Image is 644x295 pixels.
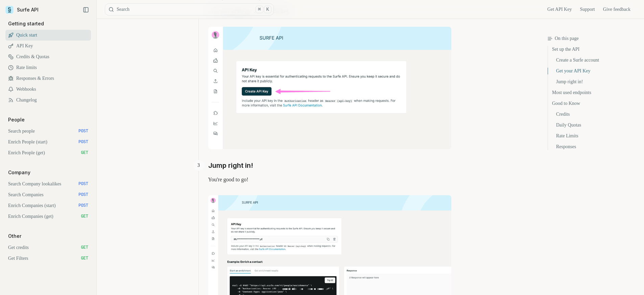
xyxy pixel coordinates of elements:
a: Enrich People (start) POST [5,137,91,147]
a: Enrich Companies (start) POST [5,200,91,211]
a: Webhooks [5,84,91,95]
span: GET [81,256,88,261]
span: GET [81,150,88,156]
a: Search Companies POST [5,189,91,200]
a: Rate limits [5,62,91,73]
span: POST [78,203,88,208]
a: Surfe API [5,5,39,15]
img: Image [208,27,451,149]
a: Responses [548,141,639,150]
a: API Key [5,41,91,51]
a: Get credits GET [5,242,91,253]
a: Set up the API [548,46,639,55]
a: Enrich People (get) GET [5,147,91,158]
a: Rate Limits [548,131,639,141]
kbd: K [264,6,271,13]
a: Get your API Key [548,66,639,76]
span: POST [78,192,88,198]
span: POST [78,181,88,187]
button: Search⌘K [105,3,274,16]
a: Quick start [5,30,91,41]
a: Responses & Errors [5,73,91,84]
a: Daily Quotas [548,120,639,131]
button: Collapse Sidebar [81,5,91,15]
span: GET [81,245,88,250]
a: Jump right in! [548,76,639,87]
p: You're good to go! [208,175,451,184]
a: Support [580,6,595,13]
a: Enrich Companies (get) GET [5,211,91,222]
a: Search Company lookalikes POST [5,179,91,189]
p: Other [5,233,24,240]
a: Changelog [5,95,91,106]
kbd: ⌘ [256,6,263,13]
a: Get Filters GET [5,253,91,264]
a: Create a Surfe account [548,55,639,66]
span: GET [81,214,88,219]
p: Getting started [5,20,47,27]
a: Most used endpoints [548,87,639,98]
a: Get API Key [547,6,572,13]
a: Jump right in! [208,160,253,171]
a: Good to Know [548,98,639,109]
p: In the , generate the key. [208,6,451,149]
span: POST [78,139,88,145]
p: People [5,116,27,123]
h3: On this page [547,35,639,42]
a: Give feedback [603,6,630,13]
p: Company [5,169,33,176]
a: Credits [548,109,639,120]
span: POST [78,129,88,134]
a: Credits & Quotas [5,51,91,62]
a: Search people POST [5,126,91,137]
